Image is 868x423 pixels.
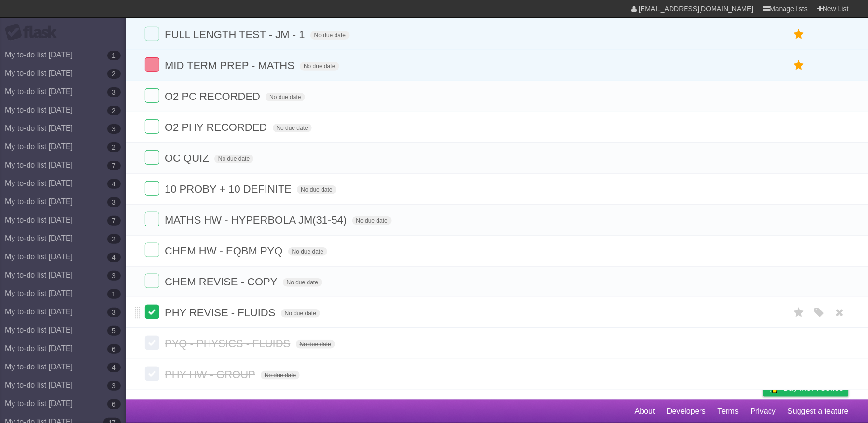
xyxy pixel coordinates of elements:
[214,155,253,163] span: No due date
[165,276,280,288] span: CHEM REVISE - COPY
[297,185,336,194] span: No due date
[107,308,121,317] b: 3
[107,234,121,244] b: 2
[107,197,121,207] b: 3
[300,62,339,70] span: No due date
[788,402,849,421] a: Suggest a feature
[635,402,655,421] a: About
[145,27,159,41] label: Done
[145,367,159,381] label: Done
[790,57,808,73] label: Star task
[107,216,121,226] b: 7
[790,305,808,321] label: Star task
[784,380,844,396] span: Buy me a coffee
[107,87,121,97] b: 3
[310,31,350,40] span: No due date
[165,59,297,71] span: MID TERM PREP - MATHS
[107,253,121,262] b: 4
[107,326,121,336] b: 5
[107,106,121,115] b: 2
[281,309,320,318] span: No due date
[107,179,121,189] b: 4
[145,212,159,226] label: Done
[145,150,159,165] label: Done
[165,152,211,164] span: OC QUIZ
[107,142,121,152] b: 2
[107,289,121,299] b: 1
[165,121,269,133] span: O2 PHY RECORDED
[145,88,159,103] label: Done
[283,278,322,287] span: No due date
[751,402,776,421] a: Privacy
[145,119,159,134] label: Done
[145,305,159,319] label: Done
[165,368,258,381] span: PHY HW - GROUP
[352,216,392,225] span: No due date
[5,24,63,41] div: Flask
[261,371,300,380] span: No due date
[107,344,121,354] b: 6
[107,51,121,60] b: 1
[165,245,285,257] span: CHEM HW - EQBM PYQ
[718,402,739,421] a: Terms
[165,307,278,319] span: PHY REVISE - FLUIDS
[165,214,349,226] span: MATHS HW - HYPERBOLA JM(31-54)
[296,340,335,349] span: No due date
[145,243,159,257] label: Done
[667,402,706,421] a: Developers
[107,271,121,281] b: 3
[288,247,327,256] span: No due date
[107,363,121,372] b: 4
[107,161,121,170] b: 7
[145,336,159,350] label: Done
[107,399,121,409] b: 6
[165,183,294,195] span: 10 PROBY + 10 DEFINITE
[165,28,308,41] span: FULL LENGTH TEST - JM - 1
[107,69,121,79] b: 2
[165,338,293,350] span: PYQ - PHYSICS - FLUIDS
[790,27,808,42] label: Star task
[107,381,121,391] b: 3
[165,90,263,102] span: O2 PC RECORDED
[273,124,312,132] span: No due date
[145,181,159,196] label: Done
[107,124,121,134] b: 3
[145,274,159,288] label: Done
[145,57,159,72] label: Done
[266,93,305,101] span: No due date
